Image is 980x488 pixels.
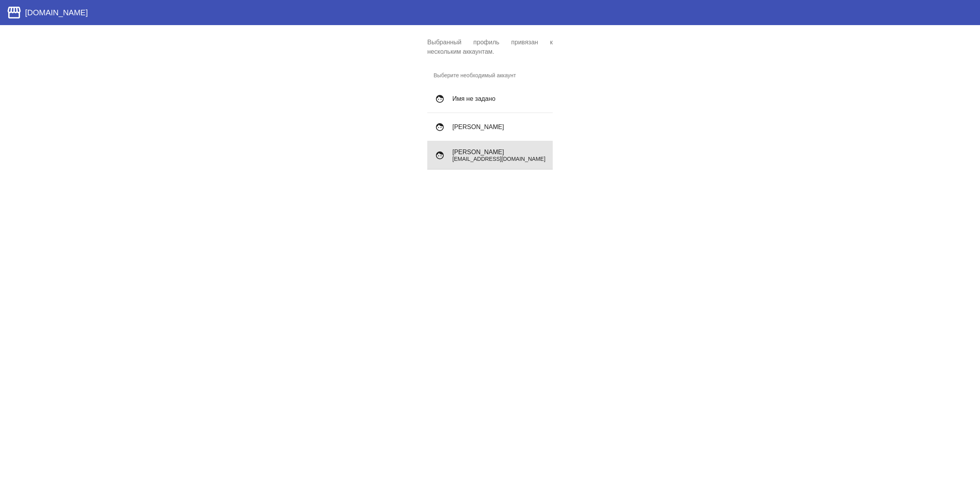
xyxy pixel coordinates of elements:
h4: [PERSON_NAME] [452,149,546,156]
p: Выбранный профиль привязан к нескольким аккаунтам. [427,38,553,56]
h3: Выберите необходимый аккаунт [427,66,553,85]
p: [EMAIL_ADDRESS][DOMAIN_NAME] [452,156,546,162]
a: [DOMAIN_NAME] [6,5,88,20]
button: Имя не задано [427,85,553,113]
mat-icon: face [434,149,446,162]
button: [PERSON_NAME][EMAIL_ADDRESS][DOMAIN_NAME] [427,141,553,169]
mat-icon: face [434,93,446,105]
h4: [PERSON_NAME] [452,124,546,131]
mat-icon: storefront [6,5,22,20]
mat-icon: face [434,121,446,133]
button: [PERSON_NAME] [427,113,553,141]
h4: Имя не задано [452,95,546,102]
